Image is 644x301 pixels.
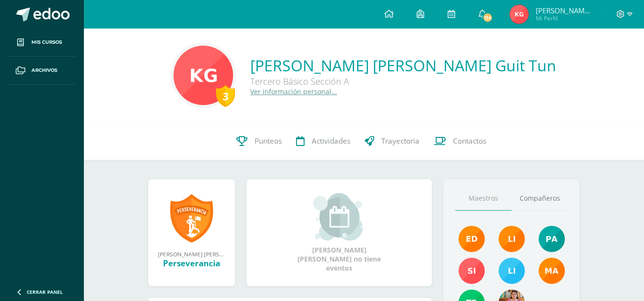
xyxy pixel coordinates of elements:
div: Tercero Básico Sección A [250,76,536,87]
img: f1876bea0eda9ed609c3471a3207beac.png [459,258,485,284]
span: Mi Perfil [536,14,593,22]
img: cefb4344c5418beef7f7b4a6cc3e812c.png [499,226,525,252]
img: 560278503d4ca08c21e9c7cd40ba0529.png [539,258,565,284]
span: [PERSON_NAME] [PERSON_NAME] [536,6,593,15]
div: Perseverancia [158,258,225,269]
img: dfa7df03ac9901f92774fea6a55b86a3.png [174,46,233,105]
img: f40e456500941b1b33f0807dd74ea5cf.png [459,226,485,252]
span: 114 [482,12,493,23]
a: Punteos [229,122,289,160]
div: [PERSON_NAME] [PERSON_NAME] no tiene eventos [292,193,387,272]
img: event_small.png [313,193,365,241]
a: Compañeros [511,186,568,211]
span: Trayectoria [381,136,419,146]
span: Contactos [453,136,486,146]
div: [PERSON_NAME] [PERSON_NAME] obtuvo [158,250,225,258]
a: [PERSON_NAME] [PERSON_NAME] Guit Tun [250,55,556,76]
img: 780c45a7af9c983c15f2661053b4c7ff.png [510,5,529,24]
div: 3 [216,85,235,107]
span: Actividades [312,136,350,146]
img: 93ccdf12d55837f49f350ac5ca2a40a5.png [499,258,525,284]
img: 40c28ce654064086a0d3fb3093eec86e.png [539,226,565,252]
a: Trayectoria [358,122,427,160]
a: Maestros [455,186,511,211]
span: Archivos [31,67,57,74]
span: Mis cursos [31,39,62,46]
a: Contactos [427,122,493,160]
a: Archivos [8,57,76,85]
a: Ver información personal... [250,87,337,96]
a: Actividades [289,122,358,160]
a: Mis cursos [8,29,76,57]
span: Cerrar panel [27,289,63,295]
span: Punteos [255,136,282,146]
